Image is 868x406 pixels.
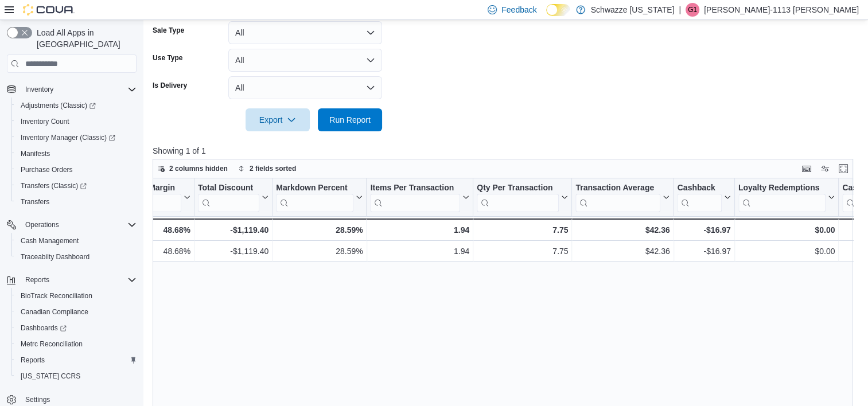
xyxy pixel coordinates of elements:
[2,81,141,97] button: Inventory
[11,114,141,130] button: Inventory Count
[25,220,59,229] span: Operations
[16,289,137,303] span: BioTrack Reconciliation
[818,162,832,175] button: Display options
[16,115,74,128] a: Inventory Count
[23,4,75,15] img: Cova
[153,53,182,63] label: Use Type
[21,339,83,349] span: Metrc Reconciliation
[686,3,699,17] div: Graciela-1113 Calderon
[677,183,721,194] div: Cashback
[21,149,50,158] span: Manifests
[21,252,89,261] span: Traceabilty Dashboard
[11,288,141,304] button: BioTrack Reconciliation
[21,197,49,206] span: Transfers
[16,353,137,367] span: Reports
[16,305,93,319] a: Canadian Compliance
[169,164,228,173] span: 2 columns hidden
[16,305,137,319] span: Canadian Compliance
[276,183,353,194] div: Markdown Percent
[370,183,469,212] button: Items Per Transaction
[21,83,137,96] span: Inventory
[21,181,87,190] span: Transfers (Classic)
[371,245,470,259] div: 1.94
[16,99,137,112] span: Adjustments (Classic)
[16,115,137,128] span: Inventory Count
[329,114,371,126] span: Run Report
[677,183,730,212] button: Cashback
[16,179,91,193] a: Transfers (Classic)
[370,223,469,237] div: 1.94
[679,3,681,17] p: |
[276,183,353,212] div: Markdown Percent
[228,76,382,99] button: All
[153,81,187,90] label: Is Delivery
[21,218,137,232] span: Operations
[318,108,382,131] button: Run Report
[21,218,64,232] button: Operations
[16,369,85,383] a: [US_STATE] CCRS
[16,234,137,248] span: Cash Management
[16,179,137,193] span: Transfers (Classic)
[25,85,53,94] span: Inventory
[228,21,382,44] button: All
[688,3,697,17] span: G1
[21,356,45,365] span: Reports
[2,217,141,233] button: Operations
[575,183,660,194] div: Transaction Average
[575,223,670,237] div: $42.36
[477,223,568,237] div: 7.75
[198,183,259,212] div: Total Discount
[21,291,92,300] span: BioTrack Reconciliation
[11,194,141,210] button: Transfers
[678,245,731,259] div: -$16.97
[738,245,835,259] div: $0.00
[198,223,268,237] div: -$1,119.40
[16,289,97,303] a: BioTrack Reconciliation
[16,163,137,177] span: Purchase Orders
[11,233,141,249] button: Cash Management
[575,183,670,212] button: Transaction Average
[246,108,310,131] button: Export
[25,395,50,404] span: Settings
[591,3,675,17] p: Schwazze [US_STATE]
[16,131,137,145] span: Inventory Manager (Classic)
[25,275,49,284] span: Reports
[276,245,363,259] div: 28.59%
[477,183,568,212] button: Qty Per Transaction
[2,272,141,288] button: Reports
[738,183,835,212] button: Loyalty Redemptions
[16,147,55,161] a: Manifests
[123,223,190,237] div: 48.68%
[16,321,71,335] a: Dashboards
[21,165,73,174] span: Purchase Orders
[276,223,363,237] div: 28.59%
[21,273,137,287] span: Reports
[738,183,826,194] div: Loyalty Redemptions
[21,372,80,381] span: [US_STATE] CCRS
[677,223,730,237] div: -$16.97
[123,183,181,212] div: Gross Margin
[16,99,100,112] a: Adjustments (Classic)
[16,369,137,383] span: Washington CCRS
[738,223,835,237] div: $0.00
[252,108,303,131] span: Export
[546,4,570,16] input: Dark Mode
[477,183,559,212] div: Qty Per Transaction
[16,234,83,248] a: Cash Management
[11,249,141,265] button: Traceabilty Dashboard
[11,130,141,146] a: Inventory Manager (Classic)
[16,321,137,335] span: Dashboards
[276,183,363,212] button: Markdown Percent
[198,183,268,212] button: Total Discount
[123,183,190,212] button: Gross Margin
[21,236,79,245] span: Cash Management
[11,97,141,114] a: Adjustments (Classic)
[477,183,559,194] div: Qty Per Transaction
[11,336,141,352] button: Metrc Reconciliation
[11,368,141,384] button: [US_STATE] CCRS
[21,117,69,126] span: Inventory Count
[16,337,87,351] a: Metrc Reconciliation
[16,353,49,367] a: Reports
[16,147,137,161] span: Manifests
